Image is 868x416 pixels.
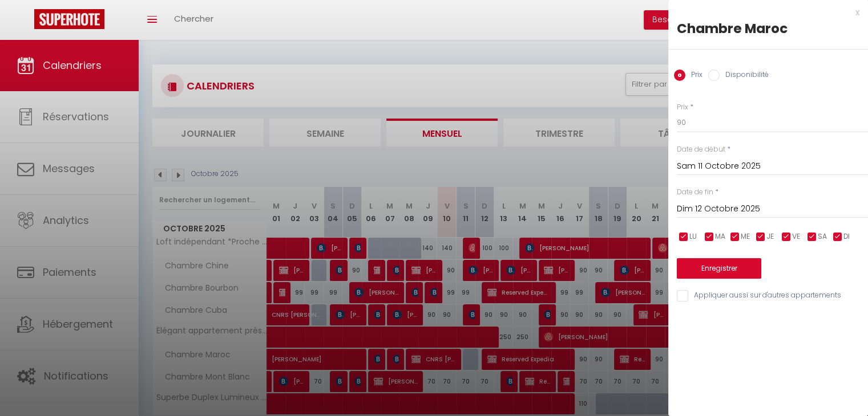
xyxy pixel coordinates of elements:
[741,231,750,242] span: ME
[685,70,703,82] label: Prix
[677,102,688,113] label: Prix
[766,231,774,242] span: JE
[689,231,697,242] span: LU
[715,231,725,242] span: MA
[677,187,713,198] label: Date de fin
[843,231,850,242] span: DI
[792,231,800,242] span: VE
[677,19,859,38] div: Chambre Maroc
[677,144,725,155] label: Date de début
[818,231,827,242] span: SA
[720,70,769,82] label: Disponibilité
[668,6,859,19] div: x
[677,258,761,279] button: Enregistrer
